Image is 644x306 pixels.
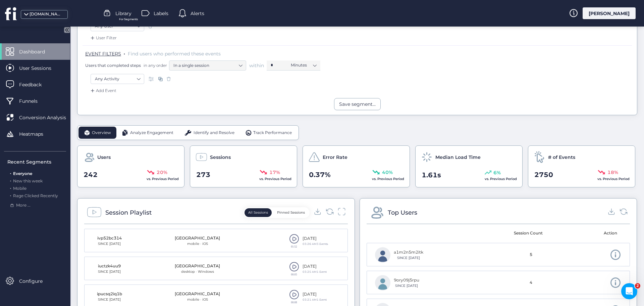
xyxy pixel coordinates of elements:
span: Heatmaps [19,130,53,138]
span: in any order [142,62,167,68]
div: ipucsq2iq1b [93,291,126,297]
span: Find users who performed these events [128,51,221,57]
div: a1m2n5m2itk [394,249,423,256]
div: [DATE] [303,263,327,270]
span: Dashboard [19,48,55,55]
span: Sessions [210,154,231,161]
span: # of Events [548,154,575,161]
div: Save segment... [339,100,376,108]
span: 242 [84,170,98,180]
span: Median Load Time [435,154,481,161]
nz-select-item: Minutes [291,60,316,70]
span: Analyze Engagement [130,130,173,136]
div: 03:21 AMㅤ1 Event [303,298,327,302]
div: User Filter [89,35,117,41]
div: 00:08 [289,301,299,304]
span: Overview [92,130,111,136]
span: vs. Previous Period [372,177,404,181]
span: Labels [154,10,168,17]
mat-header-cell: Session Count [496,224,560,243]
button: All Sessions [245,208,272,217]
span: Identify and Resolve [194,130,234,136]
span: Conversion Analysis [19,114,76,121]
div: [DATE] [303,235,328,242]
span: 1.61s [422,170,441,180]
div: iuctzk4uu9 [93,263,126,269]
span: . [10,184,11,191]
div: SINCE [DATE] [394,255,423,261]
span: 273 [196,170,210,180]
div: [GEOGRAPHIC_DATA] [175,235,220,242]
span: Users that completed steps [85,62,141,68]
div: mobile · iOS [175,297,220,302]
span: Funnels [19,97,48,105]
div: [DATE] [303,291,327,298]
div: 00:05 [289,273,299,276]
span: vs. Previous Period [147,177,179,181]
span: EVENT FILTERS [85,51,121,57]
span: 0.37% [309,170,331,180]
mat-header-cell: Action [560,224,625,243]
span: 40% [382,169,393,176]
span: Alerts [191,10,204,17]
div: [GEOGRAPHIC_DATA] [175,263,220,269]
nz-select-item: In a single session [173,60,242,71]
span: vs. Previous Period [259,177,291,181]
span: Feedback [19,81,52,88]
span: Users [97,154,111,161]
div: mobile · iOS [175,241,220,247]
div: [DOMAIN_NAME] [30,11,63,17]
div: SINCE [DATE] [93,269,126,274]
span: . [10,192,11,198]
span: 20% [157,169,167,176]
span: 2 [635,283,640,289]
span: 18% [607,169,618,176]
span: Library [115,10,131,17]
button: Pinned Sessions [273,208,309,217]
span: vs. Previous Period [597,177,630,181]
div: 9ory09j5rpu [394,277,419,283]
span: Error Rate [323,154,347,161]
span: . [10,177,11,183]
div: SINCE [DATE] [394,283,419,289]
div: [PERSON_NAME] [583,7,636,19]
span: For Segments [119,17,138,21]
span: within [249,62,264,69]
span: Track Performance [253,130,292,136]
span: 2750 [534,170,553,180]
span: Mobile [13,186,26,191]
span: Configure [19,277,53,285]
span: New this week [13,178,43,183]
span: Everyone [13,171,32,176]
span: 6% [493,169,501,176]
div: Top Users [388,208,417,217]
div: 03:25 AMㅤ1 Event [303,270,327,274]
div: 03:26 AMㅤ3 Events [303,242,328,246]
div: Recent Segments [7,158,66,166]
span: vs. Previous Period [485,177,517,181]
div: SINCE [DATE] [93,241,126,247]
div: Add Event [89,87,116,94]
span: More ... [16,202,31,209]
span: . [124,49,125,56]
div: Session Playlist [105,208,152,217]
div: ivp52bc314 [93,235,126,242]
span: Rage Clicked Recently [13,193,58,198]
iframe: Intercom live chat [621,283,637,299]
div: SINCE [DATE] [93,297,126,302]
div: desktop · Windows [175,269,220,274]
span: User Sessions [19,64,61,72]
span: 5 [530,252,532,258]
span: 4 [530,279,532,286]
span: 17% [269,169,280,176]
div: [GEOGRAPHIC_DATA] [175,291,220,297]
nz-select-item: Any Activity [95,74,140,84]
div: 01:52 [289,245,299,248]
span: . [10,170,11,176]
